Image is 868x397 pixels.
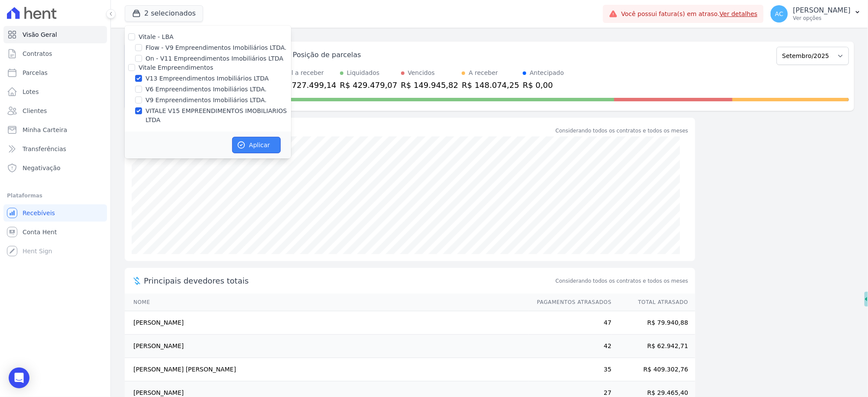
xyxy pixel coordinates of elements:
td: R$ 79.940,88 [612,311,695,335]
div: R$ 727.499,14 [279,79,337,91]
a: Minha Carteira [3,121,107,139]
label: VITALE V15 EMPREENDIMENTOS IMOBILIARIOS LTDA [146,107,291,125]
div: Plataformas [7,190,104,201]
td: R$ 62.942,71 [612,335,695,358]
td: 42 [529,335,612,358]
td: [PERSON_NAME] [125,335,529,358]
span: Visão Geral [23,30,57,39]
label: Vitale - LBA [139,33,174,40]
label: Flow - V9 Empreendimentos Imobiliários LTDA. [146,43,287,52]
div: R$ 429.479,07 [340,79,398,91]
span: Lotes [23,87,39,96]
td: [PERSON_NAME] [PERSON_NAME] [125,358,529,381]
td: [PERSON_NAME] [125,311,529,335]
a: Lotes [3,83,107,100]
a: Parcelas [3,64,107,81]
div: R$ 0,00 [523,79,564,91]
div: Liquidados [347,68,380,77]
td: R$ 409.302,76 [612,358,695,381]
div: Antecipado [530,68,564,77]
a: Recebíveis [3,204,107,222]
label: V6 Empreendimentos Imobiliários LTDA. [146,85,267,94]
a: Visão Geral [3,26,107,43]
span: Recebíveis [23,209,55,217]
button: 2 selecionados [125,5,203,22]
span: Clientes [23,107,47,115]
a: Ver detalhes [720,10,758,17]
div: Open Intercom Messenger [9,368,29,388]
span: Conta Hent [23,228,57,236]
a: Contratos [3,45,107,62]
p: [PERSON_NAME] [793,6,851,15]
span: Contratos [23,49,52,58]
div: R$ 148.074,25 [462,79,519,91]
div: Posição de parcelas [293,50,361,60]
a: Conta Hent [3,223,107,241]
span: Principais devedores totais [144,275,554,287]
label: V9 Empreendimentos Imobiliários LTDA. [146,96,267,105]
div: Total a receber [279,68,337,77]
a: Negativação [3,159,107,177]
div: Saldo devedor total [144,125,554,136]
div: Considerando todos os contratos e todos os meses [556,127,688,135]
button: Aplicar [232,137,281,153]
button: AC [PERSON_NAME] Ver opções [764,2,868,26]
div: Vencidos [408,68,435,77]
label: On - V11 Empreendimentos Imobiliários LTDA [146,54,283,63]
span: Você possui fatura(s) em atraso. [621,10,758,19]
div: R$ 149.945,82 [401,79,459,91]
span: Transferências [23,145,66,153]
span: Considerando todos os contratos e todos os meses [556,277,688,285]
span: AC [775,11,784,17]
div: A receber [469,68,498,77]
a: Transferências [3,140,107,158]
span: Negativação [23,164,61,172]
span: Minha Carteira [23,126,67,134]
label: Vitale Empreendimentos [139,64,213,71]
th: Pagamentos Atrasados [529,294,612,311]
td: 47 [529,311,612,335]
th: Nome [125,294,529,311]
a: Clientes [3,102,107,119]
th: Total Atrasado [612,294,695,311]
span: Parcelas [23,68,48,77]
td: 35 [529,358,612,381]
label: V13 Empreendimentos Imobiliários LTDA [146,74,269,83]
p: Ver opções [793,15,851,22]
